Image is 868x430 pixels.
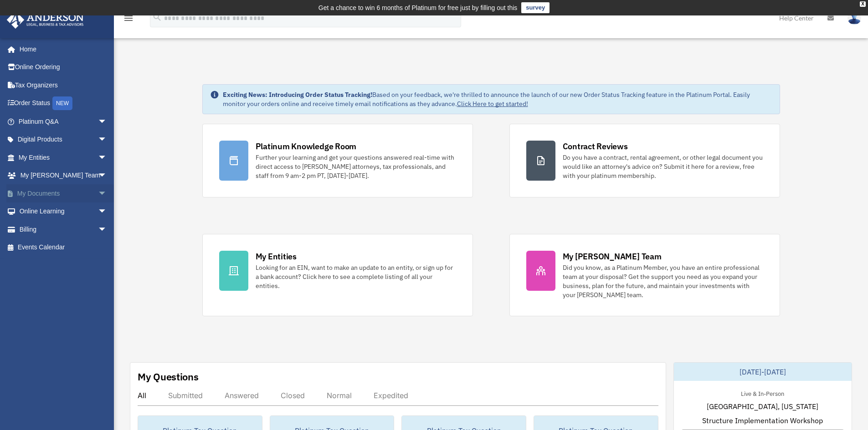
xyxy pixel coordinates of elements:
a: Events Calendar [6,238,121,257]
div: Based on your feedback, we're thrilled to announce the launch of our new Order Status Tracking fe... [223,90,772,108]
span: arrow_drop_down [98,220,116,239]
span: arrow_drop_down [98,202,116,221]
a: Online Ordering [6,58,121,76]
div: Live & In-Person [734,388,791,398]
div: NEW [52,96,72,110]
a: Digital Productsarrow_drop_down [6,131,121,149]
div: Further your learning and get your questions answered real-time with direct access to [PERSON_NAM... [256,153,456,180]
div: My Questions [138,370,199,384]
span: arrow_drop_down [98,112,116,131]
a: Home [6,40,116,58]
a: My [PERSON_NAME] Team Did you know, as a Platinum Member, you have an entire professional team at... [509,234,780,316]
i: search [152,12,162,22]
a: Order StatusNEW [6,94,121,113]
a: Online Learningarrow_drop_down [6,202,121,221]
div: Expedited [374,391,408,400]
a: Platinum Knowledge Room Further your learning and get your questions answered real-time with dire... [202,124,473,197]
div: close [860,1,866,7]
span: arrow_drop_down [98,148,116,167]
div: [DATE]-[DATE] [674,363,852,381]
div: Answered [225,391,259,400]
a: Contract Reviews Do you have a contract, rental agreement, or other legal document you would like... [509,124,780,197]
span: [GEOGRAPHIC_DATA], [US_STATE] [707,401,818,412]
a: My Documentsarrow_drop_down [6,184,121,202]
span: arrow_drop_down [98,131,116,149]
strong: Exciting News: Introducing Order Status Tracking! [223,91,372,99]
div: Did you know, as a Platinum Member, you have an entire professional team at your disposal? Get th... [563,263,763,299]
div: My Entities [256,251,297,262]
div: Closed [281,391,305,400]
div: Looking for an EIN, want to make an update to an entity, or sign up for a bank account? Click her... [256,263,456,290]
a: Tax Organizers [6,76,121,94]
span: arrow_drop_down [98,167,116,185]
a: My Entitiesarrow_drop_down [6,148,121,167]
div: Get a chance to win 6 months of Platinum for free just by filling out this [318,2,518,13]
a: survey [521,2,550,13]
div: Normal [327,391,352,400]
div: Do you have a contract, rental agreement, or other legal document you would like an attorney's ad... [563,153,763,180]
span: arrow_drop_down [98,184,116,203]
img: User Pic [847,11,861,25]
div: All [138,391,146,400]
a: My Entities Looking for an EIN, want to make an update to an entity, or sign up for a bank accoun... [202,234,473,316]
div: Platinum Knowledge Room [256,141,357,152]
div: Submitted [168,391,203,400]
a: Click Here to get started! [457,100,528,108]
a: menu [123,16,134,24]
i: menu [123,13,134,24]
a: Billingarrow_drop_down [6,220,121,238]
div: My [PERSON_NAME] Team [563,251,662,262]
a: Platinum Q&Aarrow_drop_down [6,112,121,131]
span: Structure Implementation Workshop [702,415,823,426]
a: My [PERSON_NAME] Teamarrow_drop_down [6,167,121,185]
img: Anderson Advisors Platinum Portal [4,11,87,29]
div: Contract Reviews [563,141,628,152]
